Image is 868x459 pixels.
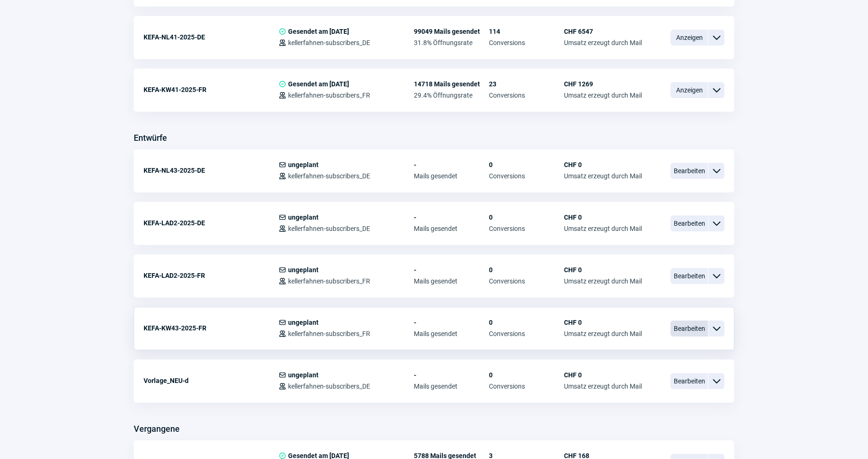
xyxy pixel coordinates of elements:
[489,266,564,274] span: 0
[414,39,489,46] span: 31.8% Öffnungsrate
[414,161,489,168] span: -
[288,382,370,390] span: kellerfahnen-subscribers_DE
[564,92,642,99] span: Umsatz erzeugt durch Mail
[288,28,349,35] span: Gesendet am [DATE]
[670,373,708,389] span: Bearbeiten
[670,82,708,98] span: Anzeigen
[564,266,642,274] span: CHF 0
[288,225,370,232] span: kellerfahnen-subscribers_DE
[144,319,279,337] div: KEFA-KW43-2025-FR
[134,421,180,436] h3: Vergangene
[414,382,489,390] span: Mails gesendet
[489,225,564,232] span: Conversions
[489,371,564,379] span: 0
[564,225,642,232] span: Umsatz erzeugt durch Mail
[489,80,564,88] span: 23
[489,172,564,180] span: Conversions
[414,172,489,180] span: Mails gesendet
[489,382,564,390] span: Conversions
[489,92,564,99] span: Conversions
[670,215,708,231] span: Bearbeiten
[414,371,489,379] span: -
[489,161,564,168] span: 0
[288,266,319,274] span: ungeplant
[288,39,370,46] span: kellerfahnen-subscribers_DE
[288,92,370,99] span: kellerfahnen-subscribers_FR
[144,266,279,285] div: KEFA-LAD2-2025-FR
[288,161,319,168] span: ungeplant
[288,277,370,285] span: kellerfahnen-subscribers_FR
[414,214,489,221] span: -
[144,214,279,232] div: KEFA-LAD2-2025-DE
[564,371,642,379] span: CHF 0
[414,266,489,274] span: -
[670,268,708,284] span: Bearbeiten
[564,214,642,221] span: CHF 0
[564,172,642,180] span: Umsatz erzeugt durch Mail
[414,28,489,35] span: 99049 Mails gesendet
[288,319,319,326] span: ungeplant
[414,92,489,99] span: 29.4% Öffnungsrate
[564,39,642,46] span: Umsatz erzeugt durch Mail
[564,330,642,337] span: Umsatz erzeugt durch Mail
[564,80,642,88] span: CHF 1269
[489,214,564,221] span: 0
[414,319,489,326] span: -
[288,371,319,379] span: ungeplant
[564,277,642,285] span: Umsatz erzeugt durch Mail
[144,28,279,46] div: KEFA-NL41-2025-DE
[134,130,167,145] h3: Entwürfe
[489,330,564,337] span: Conversions
[564,161,642,168] span: CHF 0
[564,28,642,35] span: CHF 6547
[489,277,564,285] span: Conversions
[414,277,489,285] span: Mails gesendet
[414,225,489,232] span: Mails gesendet
[288,80,349,88] span: Gesendet am [DATE]
[288,172,370,180] span: kellerfahnen-subscribers_DE
[564,319,642,326] span: CHF 0
[288,330,370,337] span: kellerfahnen-subscribers_FR
[414,80,489,88] span: 14718 Mails gesendet
[670,30,708,46] span: Anzeigen
[489,319,564,326] span: 0
[144,161,279,180] div: KEFA-NL43-2025-DE
[670,321,708,337] span: Bearbeiten
[489,39,564,46] span: Conversions
[288,214,319,221] span: ungeplant
[564,382,642,390] span: Umsatz erzeugt durch Mail
[144,80,279,99] div: KEFA-KW41-2025-FR
[670,163,708,179] span: Bearbeiten
[144,371,279,390] div: Vorlage_NEU-d
[414,330,489,337] span: Mails gesendet
[489,28,564,35] span: 114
